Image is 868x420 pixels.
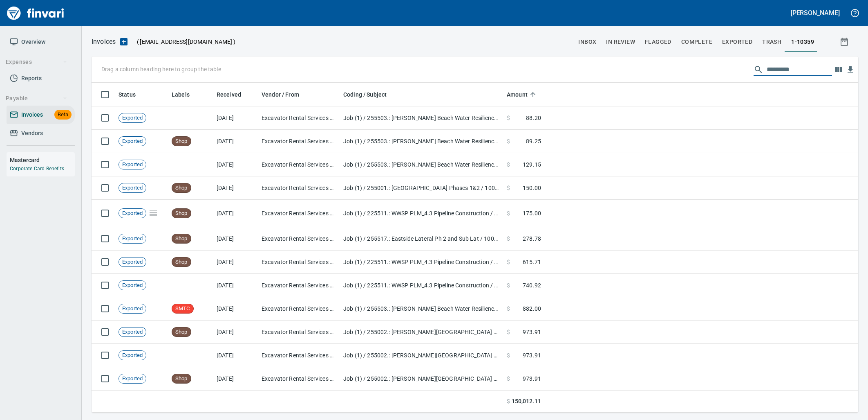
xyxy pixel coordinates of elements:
td: [DATE] [213,344,258,367]
span: Exported [119,184,146,192]
span: Exported [119,235,146,243]
span: Received [217,90,241,99]
td: Excavator Rental Services LLC (1-10359) [258,274,340,297]
span: 150,012.11 [512,397,541,406]
h6: Mastercard [10,156,75,165]
span: 88.20 [526,114,541,122]
span: $ [507,375,510,383]
span: 740.92 [523,281,541,289]
span: Payable [6,93,67,104]
span: 278.78 [523,235,541,243]
span: $ [507,328,510,336]
span: Flagged [645,37,671,47]
p: Invoices [92,37,116,47]
td: Job (1) / 255001.: [GEOGRAPHIC_DATA] Phases 1&2 / 1002. .: Equipment Rental / 5: Other [340,176,503,200]
a: Corporate Card Benefits [10,166,64,172]
span: 973.91 [523,351,541,359]
td: Excavator Rental Services LLC (1-10359) [258,200,340,227]
button: Payable [2,91,71,106]
td: Excavator Rental Services LLC (1-10359) [258,176,340,200]
span: Exported [119,375,146,383]
td: Excavator Rental Services LLC (1-10359) [258,344,340,367]
img: Finvari [5,3,66,23]
span: Coding / Subject [343,90,397,99]
td: [DATE] [213,274,258,297]
button: Expenses [2,54,71,70]
span: Reports [21,73,42,84]
span: Shop [172,328,191,336]
span: SMTC [172,305,193,313]
td: [DATE] [213,176,258,200]
h5: [PERSON_NAME] [791,9,840,17]
span: Vendors [21,128,43,138]
td: Excavator Rental Services LLC (1-10359) [258,130,340,153]
span: 150.00 [523,184,541,192]
button: Download Table [844,64,857,76]
td: Job (1) / 255002.: [PERSON_NAME][GEOGRAPHIC_DATA] Phase 2 & 3 / 1002. .: Equipment Rental / 5: Other [340,344,503,367]
td: Job (1) / 255517.: Eastside Lateral Ph 2 and Sub Lat / 1003. .: General Requirements - Staging Ya... [340,227,503,251]
span: Pages Split [146,210,160,216]
span: Exported [119,305,146,313]
span: Expenses [6,57,67,67]
button: Upload an Invoice [116,37,132,47]
p: Drag a column heading here to group the table [101,65,221,73]
span: In Review [606,37,635,47]
td: Job (1) / 255503.: [PERSON_NAME] Beach Water Resiliency / 1195. .: Other Misc-Grizzlies, ATV, Mow... [340,130,503,153]
td: Excavator Rental Services LLC (1-10359) [258,251,340,274]
span: $ [507,137,510,145]
button: Show invoices within a particular date range [832,34,858,49]
span: Exported [119,328,146,336]
td: [DATE] [213,321,258,344]
span: Received [217,90,252,99]
span: 882.00 [523,305,541,313]
td: Job (1) / 225511.: WWSP PLM_4.3 Pipeline Construction / 14. 38.: Pavement Restoration / 5: Other [340,274,503,297]
td: [DATE] [213,251,258,274]
span: Overview [21,37,45,47]
td: [DATE] [213,227,258,251]
td: Job (1) / 255002.: [PERSON_NAME][GEOGRAPHIC_DATA] Phase 2 & 3 / 1002. .: Equipment Rental / 5: Other [340,367,503,391]
span: Exported [722,37,752,47]
span: [EMAIL_ADDRESS][DOMAIN_NAME] [139,38,233,46]
span: Invoices [21,110,43,120]
span: Amount [507,90,538,99]
span: $ [507,184,510,192]
td: [DATE] [213,130,258,153]
span: Vendor / From [262,90,310,99]
span: $ [507,235,510,243]
span: 973.91 [523,328,541,336]
span: 973.91 [523,375,541,383]
span: Shop [172,375,191,383]
span: $ [507,160,510,169]
button: [PERSON_NAME] [789,7,842,19]
span: 1-10359 [791,37,814,47]
span: Exported [119,282,146,289]
span: Labels [172,90,190,99]
span: Shop [172,210,191,217]
span: Coding / Subject [343,90,387,99]
a: Overview [7,33,75,51]
span: Exported [119,352,146,359]
td: Job (1) / 255503.: [PERSON_NAME] Beach Water Resiliency / 1160. .: 5 Yard Dump Trucks - Need OP /... [340,297,503,321]
td: Job (1) / 255503.: [PERSON_NAME] Beach Water Resiliency / 2064. .: Erosion Control Vacuum Sweepin... [340,153,503,176]
span: Labels [172,90,200,99]
span: 129.15 [523,160,541,169]
span: Status [119,90,136,99]
span: Complete [681,37,712,47]
button: Choose columns to display [832,63,844,76]
span: Exported [119,138,146,145]
td: Job (1) / 225511.: WWSP PLM_4.3 Pipeline Construction / 14. 38.: Pavement Restoration / 5: Other [340,251,503,274]
td: Excavator Rental Services LLC (1-10359) [258,153,340,176]
td: Excavator Rental Services LLC (1-10359) [258,367,340,391]
span: $ [507,397,510,406]
span: Exported [119,161,146,169]
td: Excavator Rental Services LLC (1-10359) [258,106,340,130]
span: Shop [172,258,191,266]
td: Excavator Rental Services LLC (1-10359) [258,321,340,344]
span: $ [507,209,510,217]
nav: breadcrumb [92,37,116,47]
span: Beta [54,110,72,120]
span: Exported [119,258,146,266]
a: Vendors [7,124,75,142]
span: inbox [578,37,596,47]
